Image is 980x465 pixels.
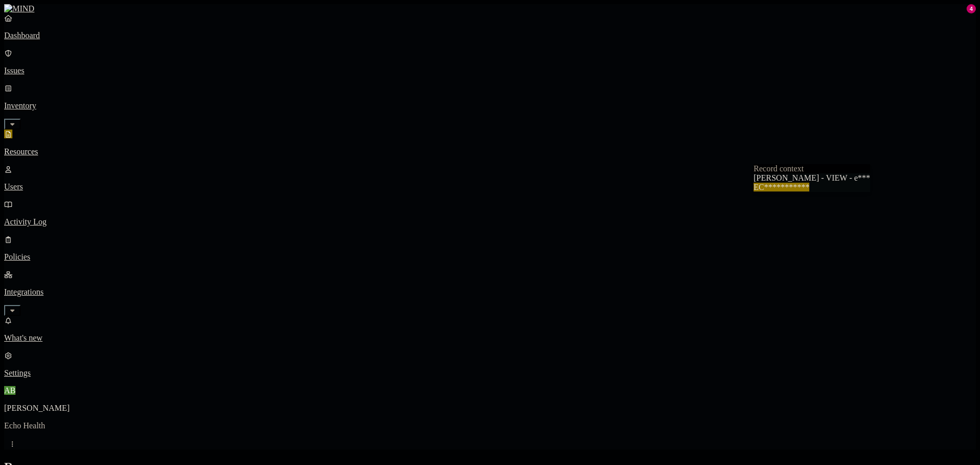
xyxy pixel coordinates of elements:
p: Settings [4,368,976,378]
div: Record context [754,164,870,173]
p: Echo Health [4,421,976,430]
p: [PERSON_NAME] [4,404,976,413]
div: 4 [967,4,976,13]
p: What's new [4,333,976,343]
p: Resources [4,147,976,156]
p: Users [4,182,976,191]
p: Dashboard [4,31,976,40]
p: Inventory [4,101,976,110]
img: MIND [4,4,35,13]
p: Policies [4,252,976,262]
span: AB [4,386,15,395]
p: Issues [4,66,976,75]
p: Activity Log [4,217,976,227]
p: Integrations [4,287,976,297]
